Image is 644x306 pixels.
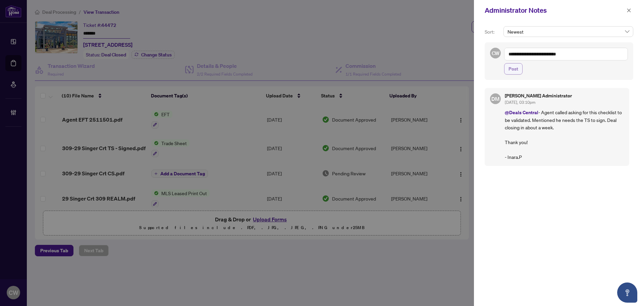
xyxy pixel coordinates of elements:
[507,27,629,37] span: Newest
[505,93,624,98] h5: [PERSON_NAME] Administrator
[491,95,499,103] span: DM
[491,49,499,57] span: CW
[505,108,624,161] p: - Agent called asking for this checklist to be validated. Mentioned he needs the TS to sign. Deal...
[505,109,538,116] span: @Deals Central
[485,28,501,36] p: Sort:
[627,8,631,13] span: close
[504,63,523,75] button: Post
[617,282,637,303] button: Open asap
[485,5,625,15] div: Administrator Notes
[508,63,518,74] span: Post
[505,100,535,105] span: [DATE], 03:10pm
